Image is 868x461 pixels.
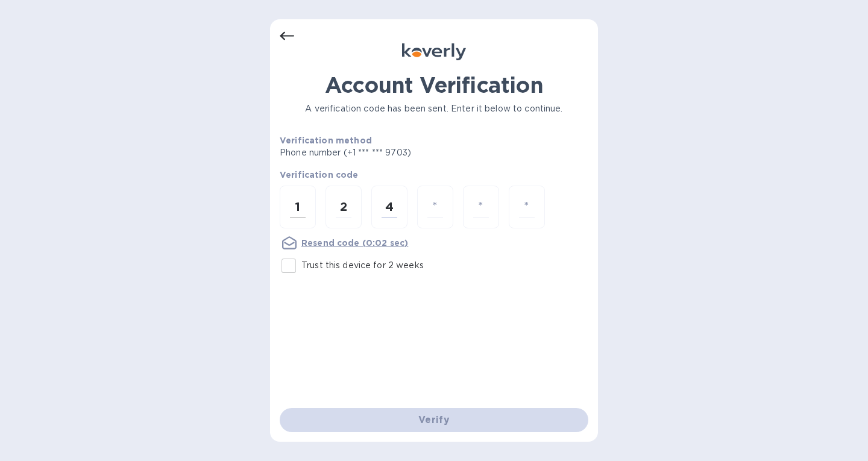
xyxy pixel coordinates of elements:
p: Phone number (+1 *** *** 9703) [280,146,503,159]
h1: Account Verification [280,72,588,98]
p: A verification code has been sent. Enter it below to continue. [280,102,588,115]
p: Verification code [280,169,588,181]
u: Resend code (0:02 sec) [301,238,408,248]
b: Verification method [280,136,372,145]
p: Trust this device for 2 weeks [301,259,424,272]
